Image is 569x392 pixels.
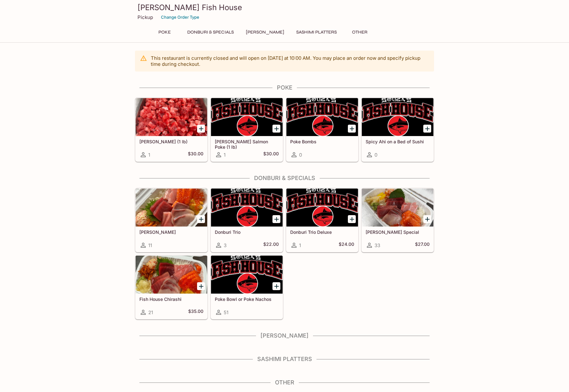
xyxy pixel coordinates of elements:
[366,139,430,144] h5: Spicy Ahi on a Bed of Sushi
[361,188,434,252] a: [PERSON_NAME] Special33$27.00
[224,309,228,315] span: 51
[136,189,207,227] div: Sashimi Donburis
[361,98,434,162] a: Spicy Ahi on a Bed of Sushi0
[135,379,434,386] h4: Other
[211,256,283,294] div: Poke Bowl or Poke Nachos
[423,215,431,223] button: Add Souza Special
[286,98,358,162] a: Poke Bombs0
[290,229,354,235] h5: Donburi Trio Deluxe
[263,241,279,249] h5: $22.00
[135,356,434,363] h4: Sashimi Platters
[366,229,430,235] h5: [PERSON_NAME] Special
[345,28,374,37] button: Other
[135,332,434,339] h4: [PERSON_NAME]
[188,151,203,159] h5: $30.00
[215,139,279,149] h5: [PERSON_NAME] Salmon Poke (1 lb)
[299,242,301,248] span: 1
[263,151,279,159] h5: $30.00
[348,125,356,133] button: Add Poke Bombs
[148,242,152,248] span: 11
[135,84,434,91] h4: Poke
[197,125,205,133] button: Add Ahi Poke (1 lb)
[211,255,283,319] a: Poke Bowl or Poke Nachos51
[224,242,227,248] span: 3
[224,152,226,158] span: 1
[415,241,430,249] h5: $27.00
[374,242,380,248] span: 33
[272,215,280,223] button: Add Donburi Trio
[139,229,203,235] h5: [PERSON_NAME]
[136,98,207,136] div: Ahi Poke (1 lb)
[158,12,202,22] button: Change Order Type
[137,14,153,20] p: Pickup
[150,28,179,37] button: Poke
[299,152,302,158] span: 0
[148,152,150,158] span: 1
[184,28,237,37] button: Donburi & Specials
[211,98,283,136] div: Ora King Salmon Poke (1 lb)
[188,308,203,316] h5: $35.00
[286,189,358,227] div: Donburi Trio Deluxe
[290,139,354,144] h5: Poke Bombs
[374,152,377,158] span: 0
[137,3,432,12] h3: [PERSON_NAME] Fish House
[362,98,433,136] div: Spicy Ahi on a Bed of Sushi
[348,215,356,223] button: Add Donburi Trio Deluxe
[148,309,153,315] span: 21
[215,296,279,302] h5: Poke Bowl or Poke Nachos
[197,215,205,223] button: Add Sashimi Donburis
[135,255,208,319] a: Fish House Chirashi21$35.00
[135,98,208,162] a: [PERSON_NAME] (1 lb)1$30.00
[272,125,280,133] button: Add Ora King Salmon Poke (1 lb)
[339,241,354,249] h5: $24.00
[136,256,207,294] div: Fish House Chirashi
[211,98,283,162] a: [PERSON_NAME] Salmon Poke (1 lb)1$30.00
[211,188,283,252] a: Donburi Trio3$22.00
[197,282,205,290] button: Add Fish House Chirashi
[211,189,283,227] div: Donburi Trio
[272,282,280,290] button: Add Poke Bowl or Poke Nachos
[139,296,203,302] h5: Fish House Chirashi
[215,229,279,235] h5: Donburi Trio
[135,188,208,252] a: [PERSON_NAME]11
[293,28,340,37] button: Sashimi Platters
[151,55,429,67] p: This restaurant is currently closed and will open on [DATE] at 10:00 AM . You may place an order ...
[139,139,203,144] h5: [PERSON_NAME] (1 lb)
[286,98,358,136] div: Poke Bombs
[135,175,434,182] h4: Donburi & Specials
[286,188,358,252] a: Donburi Trio Deluxe1$24.00
[242,28,288,37] button: [PERSON_NAME]
[362,189,433,227] div: Souza Special
[423,125,431,133] button: Add Spicy Ahi on a Bed of Sushi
